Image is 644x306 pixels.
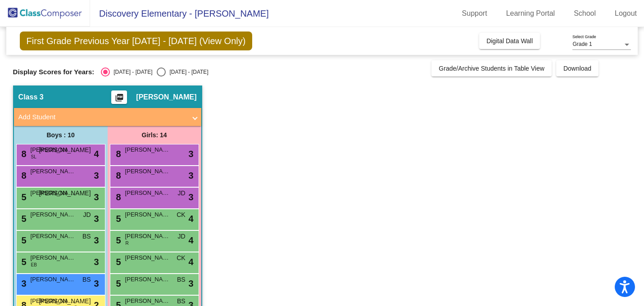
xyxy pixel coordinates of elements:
span: Digital Data Wall [486,37,533,45]
span: [PERSON_NAME] [125,167,170,176]
span: 8 [114,149,121,159]
span: First Grade Previous Year [DATE] - [DATE] (View Only) [20,31,253,50]
span: Download [563,65,591,72]
span: [PERSON_NAME] [31,167,76,176]
span: BS [177,297,186,306]
span: 3 [94,234,99,247]
span: 3 [188,169,193,182]
span: [PERSON_NAME] [136,93,196,102]
mat-panel-title: Add Student [18,112,186,122]
span: [PERSON_NAME] [39,297,91,306]
span: [PERSON_NAME] [31,232,76,241]
mat-radio-group: Select an option [101,67,208,76]
span: JD [83,210,91,220]
span: 5 [19,214,27,224]
span: [PERSON_NAME] [125,145,170,154]
span: 3 [188,190,193,204]
span: 3 [19,279,27,288]
button: Download [556,60,599,76]
span: Discovery Elementary - [PERSON_NAME] [90,6,269,21]
span: [PERSON_NAME] [125,210,170,219]
span: BS [177,275,186,284]
span: [PERSON_NAME] [39,189,91,198]
span: 5 [19,192,27,202]
div: [DATE] - [DATE] [110,68,152,76]
span: 3 [94,255,99,269]
span: [PERSON_NAME] [31,275,76,284]
span: [PERSON_NAME] [125,297,170,306]
button: Digital Data Wall [479,33,540,49]
span: 8 [19,171,27,180]
span: [PERSON_NAME] [125,189,170,198]
span: 3 [94,212,99,225]
span: Grade 1 [572,41,592,47]
span: CK [177,253,185,263]
span: BS [82,232,91,241]
span: [PERSON_NAME] [31,210,76,219]
span: 8 [19,149,27,159]
button: Print Students Details [111,90,127,104]
span: [PERSON_NAME] Held [125,232,170,241]
span: 3 [94,169,99,182]
a: Learning Portal [499,6,562,21]
mat-expansion-panel-header: Add Student [14,108,201,126]
span: CK [177,210,185,220]
span: 4 [188,234,193,247]
span: 3 [94,190,99,204]
span: 5 [114,214,121,224]
span: [PERSON_NAME] [PERSON_NAME] [125,253,170,262]
span: [PERSON_NAME] [31,145,76,154]
span: 3 [94,277,99,290]
span: 5 [114,257,121,267]
span: JD [177,189,185,198]
span: 5 [114,279,121,288]
span: 5 [114,235,121,245]
span: 4 [94,147,99,161]
span: R [126,240,129,247]
div: Boys : 10 [14,126,108,144]
span: 4 [188,255,193,269]
div: [DATE] - [DATE] [166,68,208,76]
span: SL [31,153,36,160]
a: School [567,6,603,21]
span: 8 [114,171,121,180]
span: [PERSON_NAME] [31,253,76,262]
span: JD [177,232,185,241]
a: Support [455,6,494,21]
span: [PERSON_NAME] [125,275,170,284]
span: Class 3 [18,93,44,102]
a: Logout [608,6,644,21]
span: 3 [188,277,193,290]
span: EB [31,261,37,268]
span: Display Scores for Years: [13,68,95,76]
span: 8 [114,192,121,202]
span: [PERSON_NAME] [31,189,76,198]
span: 3 [188,147,193,161]
mat-icon: picture_as_pdf [114,93,125,106]
span: 5 [19,257,27,267]
span: 5 [19,235,27,245]
div: Girls: 14 [108,126,201,144]
span: [PERSON_NAME] [39,145,91,155]
button: Grade/Archive Students in Table View [431,60,552,76]
span: 4 [188,212,193,225]
span: BS [82,275,91,284]
span: [PERSON_NAME] [31,297,76,306]
span: Grade/Archive Students in Table View [439,65,544,72]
